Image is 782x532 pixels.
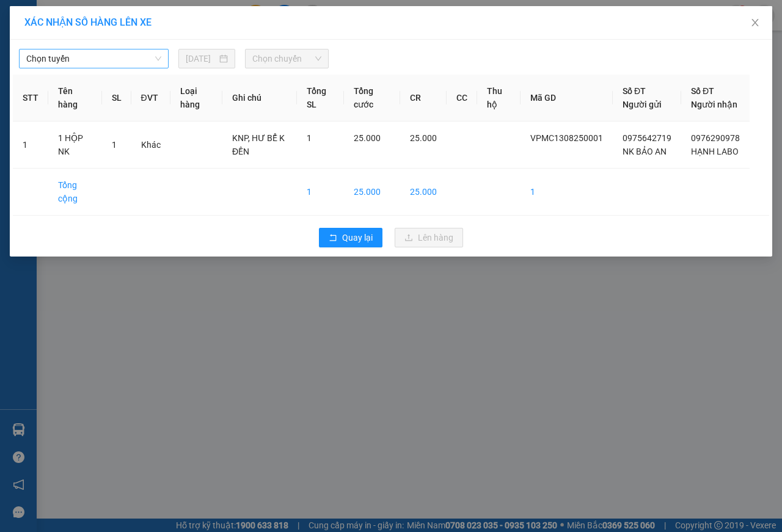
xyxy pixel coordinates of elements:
th: SL [102,75,131,122]
strong: ĐỒNG PHƯỚC [97,7,167,17]
span: 01 Võ Văn Truyện, KP.1, Phường 2 [97,37,168,52]
span: Số ĐT [623,86,646,96]
td: Tổng cộng [48,169,102,216]
span: close [750,18,760,27]
th: CC [447,75,477,122]
span: VPMC1308250001 [530,133,603,143]
span: [PERSON_NAME]: [4,79,130,86]
th: STT [13,75,48,122]
span: XÁC NHẬN SỐ HÀNG LÊN XE [24,16,152,28]
span: rollback [329,233,337,243]
span: Người gửi [623,100,662,109]
span: Hotline: 19001152 [97,54,150,62]
span: 1 [307,133,312,143]
span: 25.000 [354,133,381,143]
td: Khác [131,122,170,169]
span: Quay lại [342,231,373,244]
td: 25.000 [400,169,447,216]
span: Bến xe [GEOGRAPHIC_DATA] [97,20,164,35]
th: ĐVT [131,75,170,122]
th: Loại hàng [170,75,222,122]
th: Tổng cước [344,75,400,122]
td: 1 [297,169,344,216]
button: rollbackQuay lại [319,228,382,247]
img: logo [4,7,59,61]
th: Tổng SL [297,75,344,122]
th: Mã GD [521,75,613,122]
th: Ghi chú [222,75,297,122]
span: Chọn tuyến [26,49,161,68]
span: HẠNH LABO [691,147,739,156]
span: Chọn chuyến [252,49,321,68]
button: Close [738,6,772,40]
th: Thu hộ [477,75,521,122]
span: ----------------------------------------- [33,66,150,76]
span: In ngày: [4,89,75,96]
span: 03:25:12 [DATE] [27,89,75,96]
button: uploadLên hàng [395,228,463,247]
td: 1 [13,122,48,169]
span: Số ĐT [691,86,714,96]
span: 1 [112,140,117,150]
td: 1 HỘP NK [48,122,102,169]
span: KNP, HƯ BỂ K ĐỀN [232,133,285,156]
span: VPMC1308250001 [61,78,130,87]
span: 25.000 [410,133,437,143]
th: CR [400,75,447,122]
td: 25.000 [344,169,400,216]
input: 13/08/2025 [186,52,217,65]
th: Tên hàng [48,75,102,122]
span: Người nhận [691,100,737,109]
span: 0975642719 [623,133,671,143]
span: 0976290978 [691,133,740,143]
span: NK BẢO AN [623,147,667,156]
td: 1 [521,169,613,216]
